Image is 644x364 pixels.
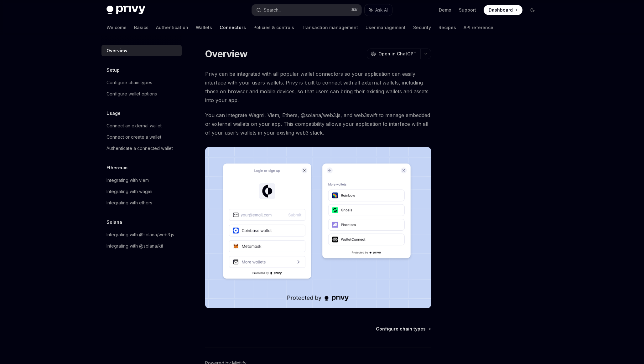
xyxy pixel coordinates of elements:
button: Ask AI [365,4,392,16]
a: Connect or create a wallet [101,131,182,143]
div: Configure chain types [106,79,152,86]
div: Integrating with ethers [106,199,152,207]
a: Transaction management [302,20,358,35]
div: Integrating with @solana/kit [106,242,163,250]
div: Configure wallet options [106,90,157,98]
div: Connect an external wallet [106,122,162,130]
h5: Usage [106,110,121,117]
h5: Setup [106,66,120,74]
button: Search...⌘K [252,4,361,16]
a: User management [366,20,406,35]
a: Basics [134,20,148,35]
div: Authenticate a connected wallet [106,145,173,152]
a: Policies & controls [253,20,294,35]
div: Connect or create a wallet [106,133,161,141]
div: Integrating with wagmi [106,188,152,195]
a: Connect an external wallet [101,120,182,131]
span: ⌘ K [351,8,358,13]
div: Integrating with viem [106,177,149,184]
a: Configure chain types [101,77,182,88]
span: Ask AI [375,7,388,13]
div: Integrating with @solana/web3.js [106,231,174,238]
h1: Overview [205,48,247,59]
a: Connectors [220,20,246,35]
a: Demo [439,7,451,13]
a: Authenticate a connected wallet [101,143,182,154]
h5: Ethereum [106,164,127,172]
span: You can integrate Wagmi, Viem, Ethers, @solana/web3.js, and web3swift to manage embedded or exter... [205,111,431,137]
a: Security [413,20,431,35]
a: Configure wallet options [101,88,182,100]
img: Connectors3 [205,147,431,308]
a: Integrating with @solana/web3.js [101,229,182,240]
a: Dashboard [484,5,522,15]
a: Integrating with ethers [101,197,182,208]
span: Dashboard [489,7,513,13]
a: Integrating with wagmi [101,186,182,197]
a: Integrating with viem [101,175,182,186]
div: Search... [264,6,281,14]
a: Support [459,7,476,13]
a: API reference [464,20,493,35]
span: Configure chain types [376,326,426,332]
img: dark logo [106,6,145,14]
div: Overview [106,47,127,54]
a: Welcome [106,20,127,35]
button: Toggle dark mode [527,5,538,15]
span: Open in ChatGPT [378,51,417,57]
a: Configure chain types [376,326,430,332]
a: Wallets [196,20,212,35]
a: Overview [101,45,182,56]
a: Recipes [439,20,456,35]
a: Authentication [156,20,188,35]
span: Privy can be integrated with all popular wallet connectors so your application can easily interfa... [205,69,431,105]
button: Open in ChatGPT [367,49,420,59]
a: Integrating with @solana/kit [101,240,182,252]
h5: Solana [106,218,122,226]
